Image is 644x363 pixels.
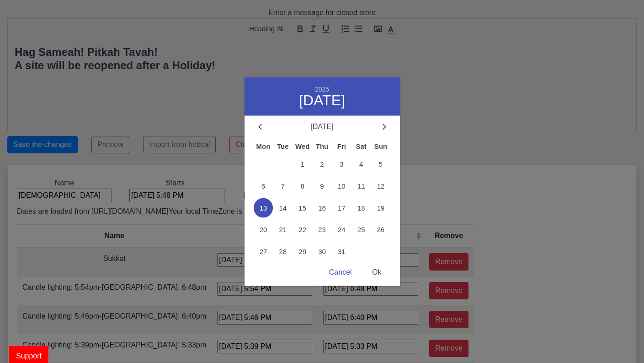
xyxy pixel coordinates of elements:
[312,198,332,218] span: 16
[273,176,293,196] span: 7
[254,176,273,196] span: 6
[258,123,386,131] div: [DATE]
[371,176,391,196] span: 12
[254,242,273,261] span: 27
[371,220,391,240] span: 26
[293,138,312,154] div: Wed
[332,220,351,240] span: 24
[351,220,371,240] span: 25
[312,176,332,196] span: 9
[312,242,332,261] span: 30
[332,198,351,218] span: 17
[351,176,371,196] span: 11
[258,93,386,108] div: [DATE]
[371,138,391,154] div: Sun
[254,198,273,218] span: 13
[351,198,371,218] span: 18
[371,154,391,174] span: 5
[254,220,273,240] span: 20
[273,138,293,154] div: Tue
[363,264,390,282] div: Ok
[312,138,332,154] div: Thu
[332,138,351,154] div: Fri
[258,85,386,93] div: 2025
[351,154,371,174] span: 4
[351,138,371,154] div: Sat
[293,154,312,174] span: 1
[332,176,351,196] span: 10
[293,220,312,240] span: 22
[371,198,391,218] span: 19
[273,220,293,240] span: 21
[332,154,351,174] span: 3
[273,198,293,218] span: 14
[293,242,312,261] span: 29
[293,198,312,218] span: 15
[312,154,332,174] span: 2
[293,176,312,196] span: 8
[332,242,351,261] span: 31
[273,242,293,261] span: 28
[312,220,332,240] span: 23
[320,264,361,282] div: Cancel
[119,178,231,202] div: Starts
[254,138,273,154] div: Mon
